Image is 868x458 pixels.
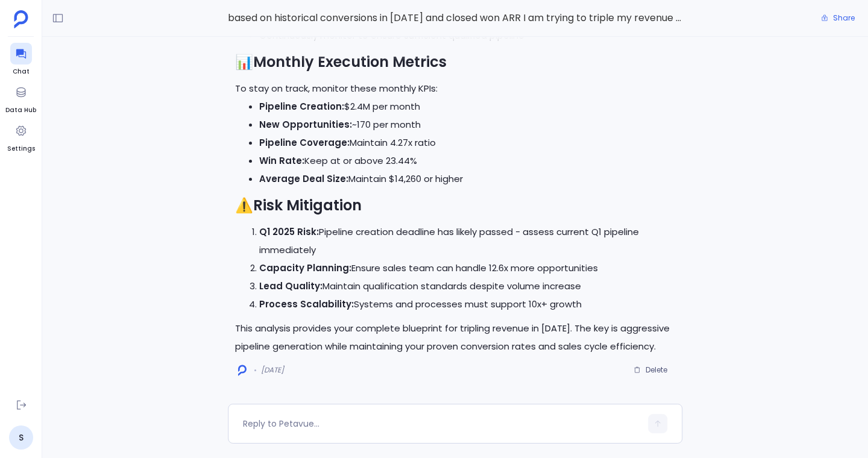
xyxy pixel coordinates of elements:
a: Chat [10,43,32,77]
h2: ⚠️ [235,195,675,216]
li: Maintain 4.27x ratio [259,134,675,152]
strong: Pipeline Coverage: [259,136,350,149]
h2: 📊 [235,52,675,72]
strong: Process Scalability: [259,298,354,310]
strong: Average Deal Size: [259,172,348,185]
li: ~170 per month [259,116,675,134]
li: $2.4M per month [259,98,675,116]
span: Delete [646,365,667,375]
li: Systems and processes must support 10x+ growth [259,295,675,313]
a: S [9,425,33,450]
li: Maintain $14,260 or higher [259,170,675,188]
a: Data Hub [5,81,36,115]
strong: Capacity Planning: [259,262,351,274]
strong: New Opportunities: [259,118,352,131]
li: Pipeline creation deadline has likely passed - assess current Q1 pipeline immediately [259,223,675,259]
strong: Win Rate: [259,154,304,167]
p: To stay on track, monitor these monthly KPIs: [235,80,675,98]
strong: Monthly Execution Metrics [253,52,447,72]
button: Delete [626,361,675,379]
p: This analysis provides your complete blueprint for tripling revenue in [DATE]. The key is aggress... [235,319,675,356]
strong: Lead Quality: [259,280,322,292]
li: Keep at or above 23.44% [259,152,675,170]
strong: Pipeline Creation: [259,100,344,113]
span: based on historical conversions in 2024 and closed won ARR I am trying to triple my revenue in 20... [228,10,682,26]
span: Share [833,13,855,23]
strong: Risk Mitigation [253,195,362,215]
span: Chat [10,67,32,77]
img: logo [238,365,247,376]
strong: Q1 2025 Risk: [259,225,319,238]
a: Settings [7,120,35,154]
span: [DATE] [261,365,284,375]
li: Maintain qualification standards despite volume increase [259,277,675,295]
span: Settings [7,144,35,154]
button: Share [814,10,862,27]
span: Data Hub [5,105,36,115]
li: Ensure sales team can handle 12.6x more opportunities [259,259,675,277]
img: petavue logo [14,10,28,28]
